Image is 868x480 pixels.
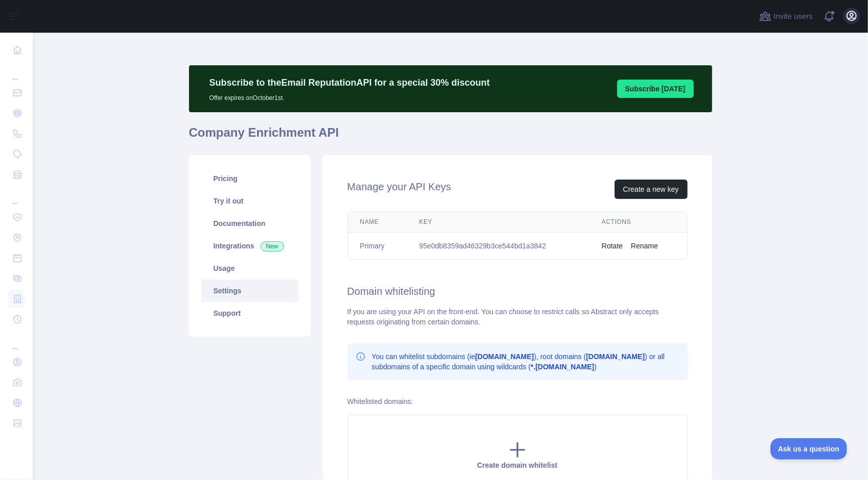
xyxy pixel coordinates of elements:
a: Usage [201,257,298,280]
div: ... [8,61,25,82]
th: Actions [590,212,687,233]
b: [DOMAIN_NAME] [586,352,645,361]
h2: Domain whitelisting [347,284,688,298]
span: Invite users [773,11,813,22]
button: Rename [631,241,658,251]
button: Rotate [602,241,623,251]
b: [DOMAIN_NAME] [475,352,534,361]
p: You can whitelist subdomains (ie ), root domains ( ) or all subdomains of a specific domain using... [372,351,679,372]
th: Key [407,212,590,233]
h2: Manage your API Keys [347,180,451,199]
b: *.[DOMAIN_NAME] [531,363,594,371]
span: Create domain whitelist [477,461,557,469]
button: Subscribe [DATE] [617,80,694,98]
a: Documentation [201,212,298,235]
span: New [261,241,284,251]
td: Primary [348,233,407,260]
a: Integrations New [201,235,298,257]
a: Settings [201,280,298,302]
label: Whitelisted domains: [347,397,413,406]
div: If you are using your API on the front-end. You can choose to restrict calls so Abstract only acc... [347,307,688,327]
a: Pricing [201,167,298,190]
button: Invite users [757,8,815,24]
h1: Company Enrichment API [189,124,712,149]
p: Offer expires on October 1st. [209,90,490,102]
p: Subscribe to the Email Reputation API for a special 30 % discount [209,75,490,90]
div: ... [8,186,25,206]
iframe: Toggle Customer Support [770,438,848,460]
button: Create a new key [615,180,688,199]
th: Name [348,212,407,233]
td: 95e0db8359ad46329b3ce544bd1a3842 [407,233,590,260]
div: ... [8,331,25,351]
a: Try it out [201,190,298,212]
a: Support [201,302,298,324]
